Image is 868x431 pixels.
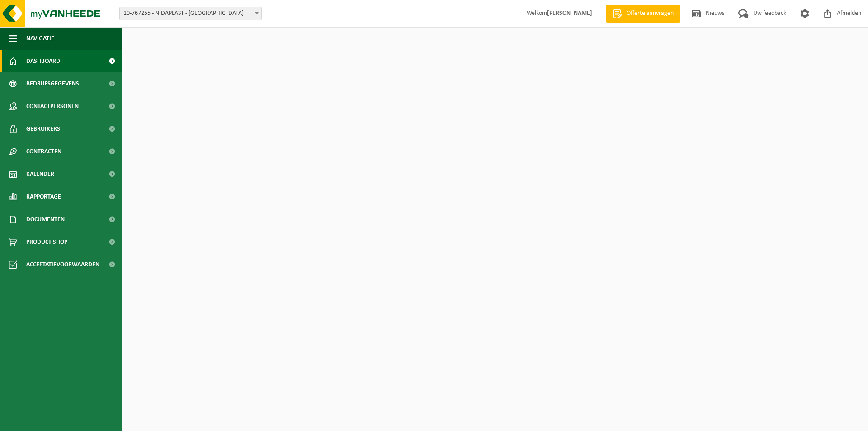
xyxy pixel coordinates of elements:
span: Contactpersonen [26,95,79,118]
span: Bedrijfsgegevens [26,72,79,95]
span: Dashboard [26,50,60,72]
span: Contracten [26,140,61,163]
span: Gebruikers [26,118,60,140]
span: Acceptatievoorwaarden [26,253,99,276]
span: Documenten [26,208,65,231]
span: Kalender [26,163,54,185]
span: 10-767255 - NIDAPLAST - HAULCHIN [120,7,261,20]
span: Offerte aanvragen [624,9,676,18]
span: Navigatie [26,27,54,50]
strong: [PERSON_NAME] [547,10,592,17]
span: Rapportage [26,185,61,208]
span: Product Shop [26,231,67,253]
a: Offerte aanvragen [606,5,680,23]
